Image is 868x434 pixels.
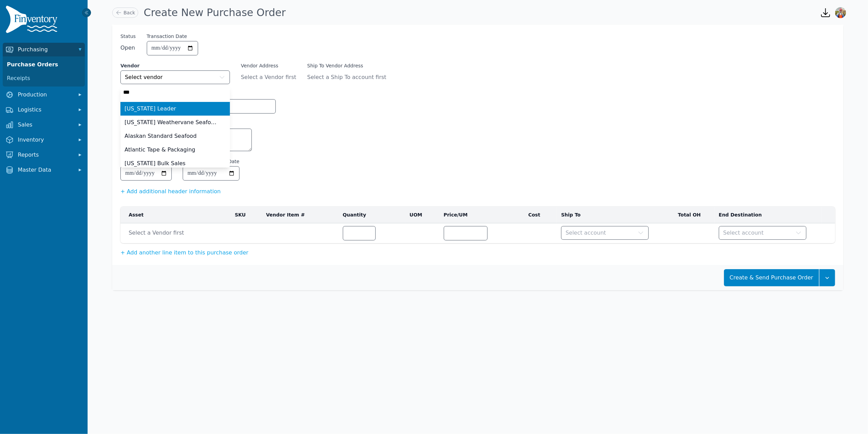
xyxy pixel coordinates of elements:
span: [US_STATE] Bulk Sales [125,159,185,168]
button: Master Data [3,163,85,177]
span: Production [18,91,73,99]
span: Status [120,33,136,40]
span: Select account [566,229,606,237]
button: Select account [561,226,649,240]
span: Select account [723,229,764,237]
button: Create & Send Purchase Order [724,269,819,286]
span: Inventory [18,136,73,144]
span: Select a Vendor first [129,229,226,237]
h1: Create New Purchase Order [144,6,286,19]
th: SKU [231,207,262,223]
span: [US_STATE] Weathervane Seafoods LLC [125,118,218,127]
button: + Add additional header information [120,187,221,196]
span: [US_STATE] Leader [125,105,176,113]
button: Reports [3,148,85,162]
span: Select a Ship To account first [307,73,395,81]
th: Asset [120,207,231,223]
span: Logistics [18,106,73,114]
span: Sales [18,121,73,129]
span: Purchasing [18,45,73,54]
th: Cost [524,207,557,223]
button: Inventory [3,133,85,147]
label: Transaction Date [147,33,187,40]
span: Open [120,44,136,52]
th: Vendor Item # [262,207,339,223]
button: Purchasing [3,43,85,56]
th: Price/UM [440,207,524,223]
span: Atlantic Tape & Packaging [125,146,195,154]
ul: Select vendor [120,102,230,321]
input: Select vendor [120,86,230,99]
a: Purchase Orders [4,58,83,71]
th: UOM [405,207,440,223]
button: Production [3,88,85,102]
label: Vendor [120,62,230,69]
button: Select vendor [120,70,230,84]
a: Receipts [4,71,83,85]
label: Vendor Address [241,62,296,69]
button: Select account [719,226,806,240]
label: Ship To Vendor Address [307,62,395,69]
img: Sera Wheeler [835,7,846,18]
span: Select vendor [125,73,163,81]
button: + Add another line item to this purchase order [120,249,248,257]
th: Total OH [664,207,715,223]
button: Logistics [3,103,85,117]
span: Alaskan Standard Seafood [125,132,197,140]
th: End Destination [715,207,822,223]
a: Back [112,8,138,18]
img: Finventory [5,5,60,36]
span: Reports [18,151,73,159]
button: Sales [3,118,85,132]
span: Select a Vendor first [241,73,296,81]
span: Master Data [18,166,73,174]
th: Quantity [339,207,405,223]
th: Ship To [557,207,664,223]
